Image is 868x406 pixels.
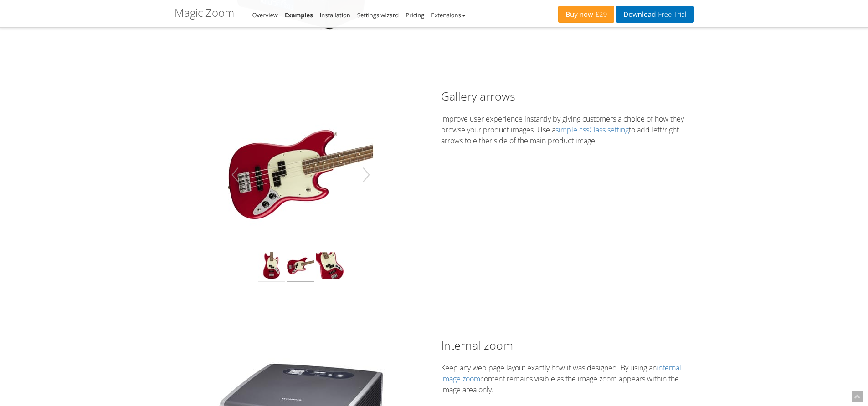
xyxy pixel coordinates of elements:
a: internal image zoom [441,363,681,384]
p: Keep any web page layout exactly how it was designed. By using an content remains visible as the ... [441,362,694,395]
a: Installation [320,11,350,19]
a: Overview [252,11,278,19]
h2: Gallery arrows [441,88,694,104]
img: fender-03.jpg [316,252,344,282]
a: DownloadFree Trial [616,6,693,23]
p: Improve user experience instantly by giving customers a choice of how they browse your product im... [441,113,694,146]
h2: Internal zoom [441,337,694,353]
a: Pricing [406,11,424,19]
h1: Magic Zoom [175,7,234,19]
a: simple cssClass setting [555,125,629,135]
img: fender-02.jpg [287,252,314,282]
button: Next [359,162,374,188]
a: Examples [285,11,313,19]
a: Extensions [431,11,465,19]
span: £29 [593,11,607,18]
span: Free Trial [656,11,686,18]
img: fender-01.jpg [258,252,285,282]
a: Settings wizard [357,11,399,19]
a: Buy now£29 [558,6,614,23]
button: Previous [228,162,242,188]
